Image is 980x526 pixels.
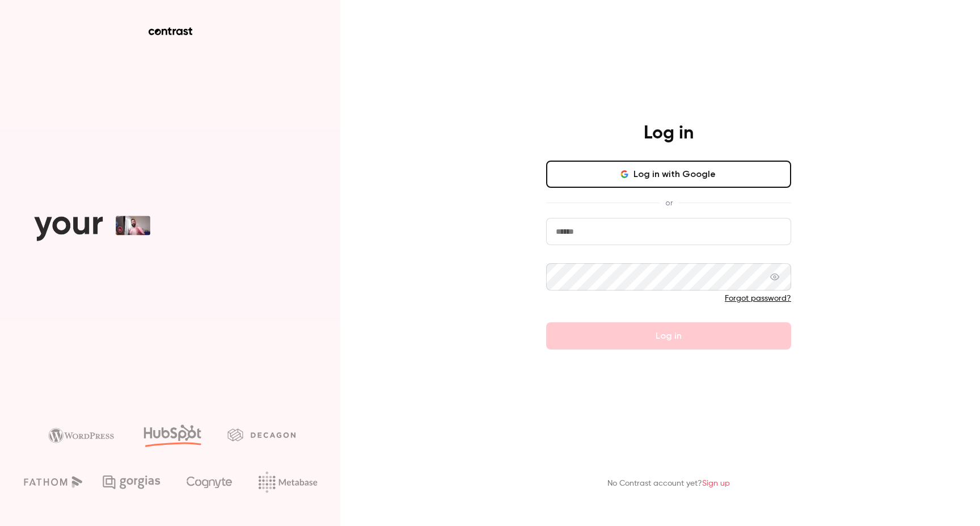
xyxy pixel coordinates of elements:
button: Log in with Google [546,161,791,188]
img: decagon [227,428,295,441]
a: Sign up [702,479,730,487]
h4: Log in [644,122,694,145]
p: No Contrast account yet? [607,478,730,490]
span: or [660,197,678,209]
a: Forgot password? [725,294,791,302]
